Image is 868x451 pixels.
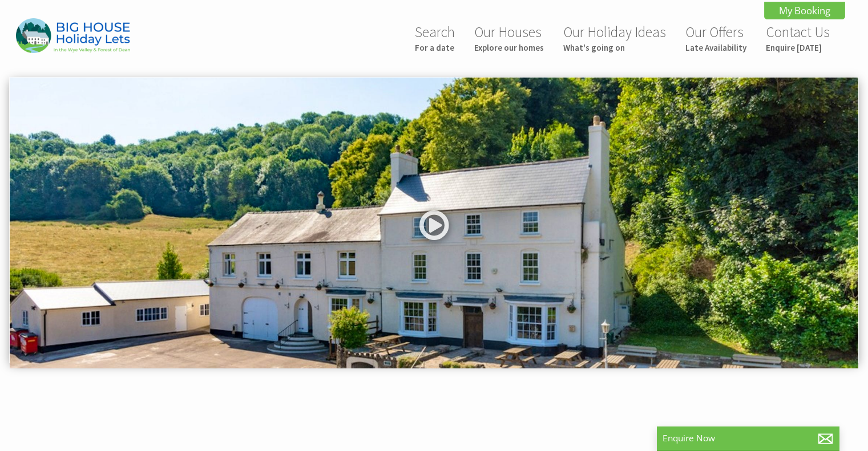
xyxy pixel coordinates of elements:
small: Enquire [DATE] [766,42,830,53]
a: Our OffersLate Availability [685,23,746,53]
a: Contact UsEnquire [DATE] [766,23,830,53]
small: Late Availability [685,42,746,53]
small: What's going on [563,42,666,53]
p: Enquire Now [663,432,834,444]
img: Big House Holiday Lets [16,18,130,53]
small: For a date [415,42,455,53]
a: Our Holiday IdeasWhat's going on [563,23,666,53]
small: Explore our homes [474,42,544,53]
a: Our HousesExplore our homes [474,23,544,53]
a: My Booking [764,2,845,19]
a: SearchFor a date [415,23,455,53]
